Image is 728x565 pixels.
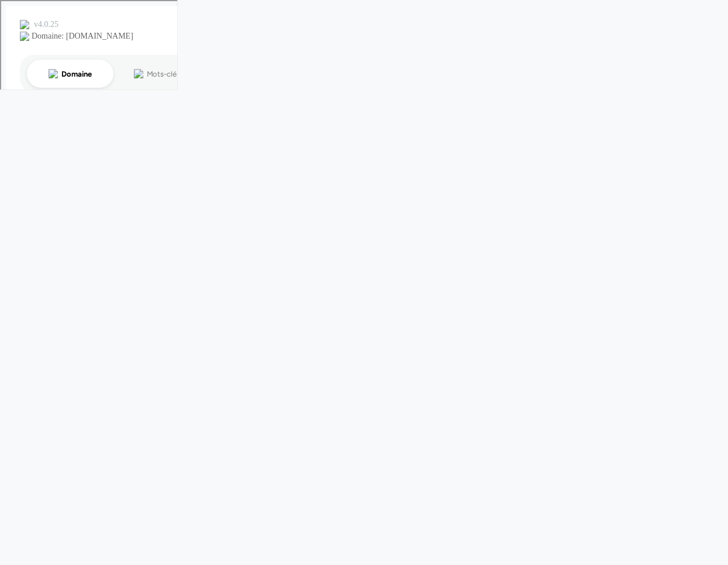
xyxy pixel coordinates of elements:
[33,19,57,28] div: v 4.0.25
[30,30,132,40] div: Domaine: [DOMAIN_NAME]
[19,19,28,28] img: logo_orange.svg
[60,69,90,77] div: Domaine
[47,68,57,77] img: tab_domain_overview_orange.svg
[146,69,179,77] div: Mots-clés
[19,30,28,40] img: website_grey.svg
[133,68,142,77] img: tab_keywords_by_traffic_grey.svg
